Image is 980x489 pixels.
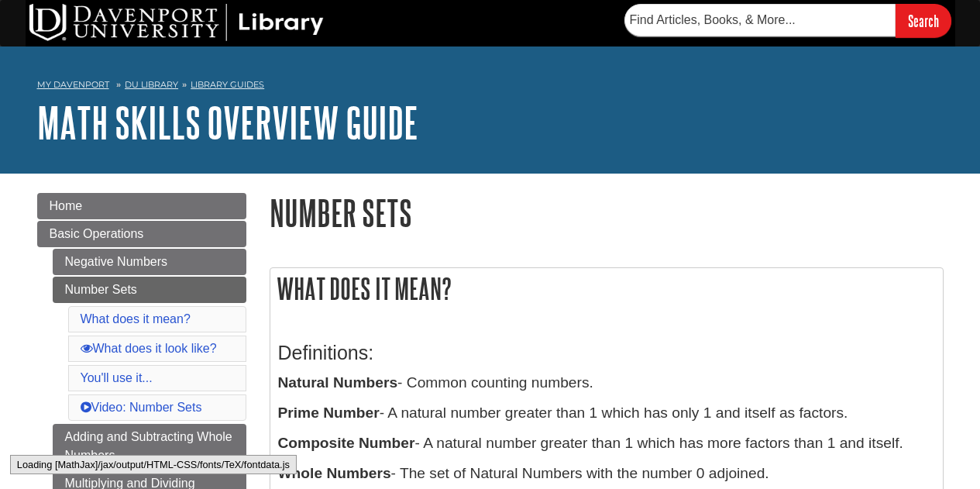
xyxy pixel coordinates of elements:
[191,79,264,90] a: Library Guides
[278,465,391,481] b: Whole Numbers
[81,312,191,325] a: What does it mean?
[278,372,935,394] p: - Common counting numbers.
[278,374,398,391] b: Natural Numbers
[278,463,935,485] p: - The set of Natural Numbers with the number 0 adjoined.
[81,342,217,355] a: What does it look like?
[50,199,83,212] span: Home
[53,424,246,469] a: Adding and Subtracting Whole Numbers
[81,371,153,384] a: You'll use it...
[50,227,144,240] span: Basic Operations
[125,79,178,90] a: DU Library
[278,435,415,451] b: Composite Number
[81,401,202,414] a: Video: Number Sets
[278,432,935,455] p: - A natural number greater than 1 which has more factors than 1 and itself.
[53,249,246,275] a: Negative Numbers
[278,405,380,421] b: Prime Number
[624,4,951,37] form: Searches DU Library's articles, books, and more
[37,98,418,146] a: Math Skills Overview Guide
[896,4,951,37] input: Search
[624,4,896,36] input: Find Articles, Books, & More...
[278,342,935,364] h3: Definitions:
[270,193,944,232] h1: Number Sets
[37,74,944,99] nav: breadcrumb
[37,221,246,247] a: Basic Operations
[278,402,935,425] p: - A natural number greater than 1 which has only 1 and itself as factors.
[37,78,109,91] a: My Davenport
[37,193,246,219] a: Home
[10,455,297,474] div: Loading [MathJax]/jax/output/HTML-CSS/fonts/TeX/fontdata.js
[29,4,324,41] img: DU Library
[270,268,943,309] h2: What does it mean?
[53,277,246,303] a: Number Sets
